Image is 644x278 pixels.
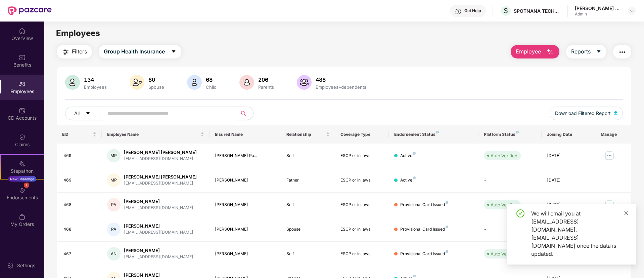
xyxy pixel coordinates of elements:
div: [PERSON_NAME] [124,223,193,229]
div: SPOTNANA TECHNOLOGY PRIVATE LIMITED [514,8,561,14]
span: Employee Name [107,132,199,137]
div: 80 [147,76,166,83]
img: svg+xml;base64,PHN2ZyB4bWxucz0iaHR0cDovL3d3dy53My5vcmcvMjAwMC9zdmciIHdpZHRoPSI4IiBoZWlnaHQ9IjgiIH... [516,131,519,133]
span: Relationship [286,132,324,137]
img: svg+xml;base64,PHN2ZyBpZD0iU2V0dGluZy0yMHgyMCIgeG1sbnM9Imh0dHA6Ly93d3cudzMub3JnLzIwMDAvc3ZnIiB3aW... [7,262,14,269]
div: Spouse [286,226,329,233]
div: ESCP or in laws [340,177,383,184]
div: 469 [63,153,96,159]
img: svg+xml;base64,PHN2ZyB4bWxucz0iaHR0cDovL3d3dy53My5vcmcvMjAwMC9zdmciIHdpZHRoPSI4IiBoZWlnaHQ9IjgiIH... [413,152,416,155]
span: search [237,111,250,116]
img: svg+xml;base64,PHN2ZyB4bWxucz0iaHR0cDovL3d3dy53My5vcmcvMjAwMC9zdmciIHdpZHRoPSI4IiBoZWlnaHQ9IjgiIH... [436,131,439,133]
div: [EMAIL_ADDRESS][DOMAIN_NAME] [124,229,193,236]
div: Auto Verified [491,201,517,208]
div: Employees+dependents [314,84,368,90]
div: Self [286,153,329,159]
div: 134 [83,76,108,83]
div: [EMAIL_ADDRESS][DOMAIN_NAME] [124,180,197,187]
img: svg+xml;base64,PHN2ZyB4bWxucz0iaHR0cDovL3d3dy53My5vcmcvMjAwMC9zdmciIHhtbG5zOnhsaW5rPSJodHRwOi8vd3... [614,111,617,115]
div: ESCP or in laws [340,202,383,208]
span: EID [62,132,91,137]
td: - [478,168,541,193]
div: [PERSON_NAME] [215,251,276,257]
button: Download Filtered Report [550,107,623,120]
div: Endorsement Status [394,132,473,137]
div: PA [107,198,121,211]
th: Relationship [281,125,335,144]
div: [EMAIL_ADDRESS][DOMAIN_NAME] [124,156,197,162]
th: EID [57,125,102,144]
img: svg+xml;base64,PHN2ZyB4bWxucz0iaHR0cDovL3d3dy53My5vcmcvMjAwMC9zdmciIHdpZHRoPSI4IiBoZWlnaHQ9IjgiIH... [446,226,448,228]
div: 488 [314,76,368,83]
div: [PERSON_NAME] Pa... [215,153,276,159]
img: svg+xml;base64,PHN2ZyBpZD0iQmVuZWZpdHMiIHhtbG5zPSJodHRwOi8vd3d3LnczLm9yZy8yMDAwL3N2ZyIgd2lkdGg9Ij... [19,54,26,61]
span: close [624,211,629,215]
div: Active [400,153,416,159]
div: 7 [24,183,29,188]
img: svg+xml;base64,PHN2ZyB4bWxucz0iaHR0cDovL3d3dy53My5vcmcvMjAwMC9zdmciIHhtbG5zOnhsaW5rPSJodHRwOi8vd3... [239,75,254,90]
span: caret-down [86,111,90,116]
div: [PERSON_NAME] [215,226,276,233]
img: svg+xml;base64,PHN2ZyB4bWxucz0iaHR0cDovL3d3dy53My5vcmcvMjAwMC9zdmciIHhtbG5zOnhsaW5rPSJodHRwOi8vd3... [130,75,144,90]
span: Employee [516,47,541,56]
img: svg+xml;base64,PHN2ZyB4bWxucz0iaHR0cDovL3d3dy53My5vcmcvMjAwMC9zdmciIHdpZHRoPSI4IiBoZWlnaHQ9IjgiIH... [413,275,416,277]
img: svg+xml;base64,PHN2ZyBpZD0iSGVscC0zMngzMiIgeG1sbnM9Imh0dHA6Ly93d3cudzMub3JnLzIwMDAvc3ZnIiB3aWR0aD... [455,8,462,15]
div: [PERSON_NAME] [124,247,193,254]
div: 469 [63,177,96,184]
div: PA [107,223,121,236]
div: AN [107,247,121,261]
div: Settings [15,262,37,269]
span: Reports [571,47,591,56]
span: All [74,110,80,117]
img: svg+xml;base64,PHN2ZyB4bWxucz0iaHR0cDovL3d3dy53My5vcmcvMjAwMC9zdmciIHdpZHRoPSI4IiBoZWlnaHQ9IjgiIH... [446,250,448,253]
img: svg+xml;base64,PHN2ZyB4bWxucz0iaHR0cDovL3d3dy53My5vcmcvMjAwMC9zdmciIHhtbG5zOnhsaW5rPSJodHRwOi8vd3... [546,48,554,56]
div: ESCP or in laws [340,153,383,159]
img: svg+xml;base64,PHN2ZyB4bWxucz0iaHR0cDovL3d3dy53My5vcmcvMjAwMC9zdmciIHhtbG5zOnhsaW5rPSJodHRwOi8vd3... [297,75,312,90]
td: - [478,217,541,242]
img: svg+xml;base64,PHN2ZyBpZD0iQ0RfQWNjb3VudHMiIGRhdGEtbmFtZT0iQ0QgQWNjb3VudHMiIHhtbG5zPSJodHRwOi8vd3... [19,107,26,114]
div: [PERSON_NAME] [PERSON_NAME] [124,149,197,156]
img: svg+xml;base64,PHN2ZyBpZD0iRW5kb3JzZW1lbnRzIiB4bWxucz0iaHR0cDovL3d3dy53My5vcmcvMjAwMC9zdmciIHdpZH... [19,187,26,194]
div: New Challenge [8,176,36,182]
th: Insured Name [210,125,281,144]
div: [PERSON_NAME] Suraj [575,5,622,11]
img: svg+xml;base64,PHN2ZyB4bWxucz0iaHR0cDovL3d3dy53My5vcmcvMjAwMC9zdmciIHhtbG5zOnhsaW5rPSJodHRwOi8vd3... [187,75,202,90]
div: Active [400,177,416,184]
div: Self [286,251,329,257]
img: svg+xml;base64,PHN2ZyBpZD0iRHJvcGRvd24tMzJ4MzIiIHhtbG5zPSJodHRwOi8vd3d3LnczLm9yZy8yMDAwL3N2ZyIgd2... [629,8,635,13]
button: Allcaret-down [65,107,106,120]
div: 468 [63,202,96,208]
div: Provisional Card Issued [400,251,448,257]
span: check-circle [516,209,524,217]
img: svg+xml;base64,PHN2ZyBpZD0iTXlfT3JkZXJzIiBkYXRhLW5hbWU9Ik15IE9yZGVycyIgeG1sbnM9Imh0dHA6Ly93d3cudz... [19,213,26,220]
button: search [237,107,254,120]
div: 206 [257,76,275,83]
button: Filters [57,45,92,58]
div: [DATE] [547,177,590,184]
div: Spouse [147,84,166,90]
div: 468 [63,226,96,233]
img: manageButton [604,199,615,210]
div: Father [286,177,329,184]
img: manageButton [604,150,615,161]
div: Child [204,84,218,90]
div: [EMAIL_ADDRESS][DOMAIN_NAME] [124,254,193,260]
img: svg+xml;base64,PHN2ZyB4bWxucz0iaHR0cDovL3d3dy53My5vcmcvMjAwMC9zdmciIHdpZHRoPSI4IiBoZWlnaHQ9IjgiIH... [413,176,416,179]
span: Download Filtered Report [555,110,611,117]
div: [EMAIL_ADDRESS][DOMAIN_NAME] [124,205,193,211]
div: 68 [204,76,218,83]
span: caret-down [596,49,601,55]
div: MP [107,149,121,162]
div: Stepathon [1,168,44,174]
span: Filters [72,47,87,56]
img: svg+xml;base64,PHN2ZyB4bWxucz0iaHR0cDovL3d3dy53My5vcmcvMjAwMC9zdmciIHhtbG5zOnhsaW5rPSJodHRwOi8vd3... [65,75,80,90]
span: S [504,7,508,15]
th: Coverage Type [335,125,389,144]
img: svg+xml;base64,PHN2ZyBpZD0iSG9tZSIgeG1sbnM9Imh0dHA6Ly93d3cudzMub3JnLzIwMDAvc3ZnIiB3aWR0aD0iMjAiIG... [19,28,26,34]
th: Manage [595,125,631,144]
th: Employee Name [102,125,210,144]
div: 467 [63,251,96,257]
div: [PERSON_NAME] [215,177,276,184]
div: Auto Verified [491,250,517,257]
div: We will email you at [EMAIL_ADDRESS][DOMAIN_NAME], [EMAIL_ADDRESS][DOMAIN_NAME] once the data is ... [531,209,628,258]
